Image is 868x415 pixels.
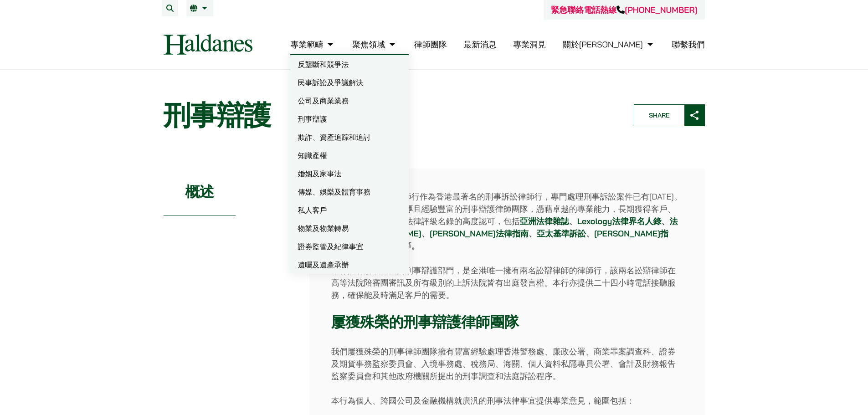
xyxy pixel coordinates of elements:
[290,164,409,183] a: 婚姻及家事法
[290,146,409,164] a: 知識產權
[290,39,335,50] a: 專業範疇
[290,183,409,201] a: 傳媒、娛樂及體育事務
[164,169,236,215] h2: 概述
[290,256,409,274] a: 遺囑及遺產承辦
[331,228,668,251] a: [PERSON_NAME]指南
[331,264,683,301] p: 本行擁有規模龐大的刑事辯護部門，是全港唯一擁有兩名訟辯律師的律師行，該兩名訟辯律師在高等法院陪審團審訊及所有級別的上訴法院皆有出庭發言權。本行亦提供二十四小時電話接聽服務，確保能及時滿足客戶的需要。
[331,313,683,331] h3: 屢獲殊榮的刑事辯護律師團隊
[537,228,586,239] a: 亞太基準訴訟
[513,39,546,50] a: 專業洞見
[290,201,409,219] a: 私人客戶
[352,39,397,50] a: 聚焦領域
[290,219,409,237] a: 物業及物業轉易
[290,73,409,92] a: 民事訴訟及爭議解決
[563,39,655,50] a: 關於何敦
[551,5,697,15] a: 緊急聯絡電話熱線[PHONE_NUMBER]
[164,99,618,132] h1: 刑事辯護
[331,216,678,251] strong: 、 、 、 、 、 、 及 等。
[290,55,409,73] a: 反壟斷和競爭法
[463,39,496,50] a: 最新消息
[164,34,252,55] img: Logo of Haldanes
[290,237,409,256] a: 證券監管及紀律事宜
[634,104,705,126] button: Share
[331,345,683,382] p: 我們屢獲殊榮的刑事律師團隊擁有豐富經驗處理香港警務處、廉政公署、商業罪案調查科、證券及期貨事務監察委員會、入境事務處、稅務局、海關、個人資料私隱專員公署、會計及財務報告監察委員會和其他政府機關所...
[290,128,409,146] a: 欺詐、資產追踪和追討
[577,216,662,226] a: Lexology法律界名人錄
[331,395,683,407] p: 本行為個人、跨國公司及金融機構就廣汎的刑事法律事宜提供專業意見，範圍包括：
[290,110,409,128] a: 刑事辯護
[290,92,409,110] a: 公司及商業業務
[430,228,529,239] a: [PERSON_NAME]法律指南
[634,105,684,126] span: Share
[331,190,683,252] p: [PERSON_NAME]律師行作為香港最著名的刑事訴訟律師行，專門處理刑事訴訟案件已有[DATE]。本行擁有一支實力雄厚且經驗豐富的刑事辯護律師團隊，憑藉卓越的專業能力，長期獲得客戶、業界同行...
[520,216,569,226] a: 亞洲法律雜誌
[414,39,447,50] a: 律師團隊
[190,5,210,12] a: 繁
[672,39,705,50] a: 聯繫我們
